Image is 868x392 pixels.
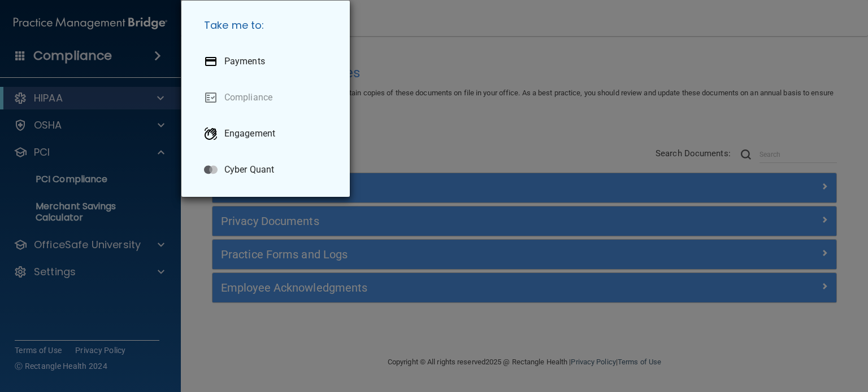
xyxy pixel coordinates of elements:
a: Engagement [195,118,341,149]
p: Cyber Quant [224,164,274,175]
iframe: Drift Widget Chat Controller [811,314,854,357]
a: Payments [195,46,341,77]
a: Cyber Quant [195,154,341,186]
p: Payments [224,56,265,67]
p: Engagement [224,128,275,139]
h5: Take me to: [195,10,341,41]
a: Compliance [195,82,341,113]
